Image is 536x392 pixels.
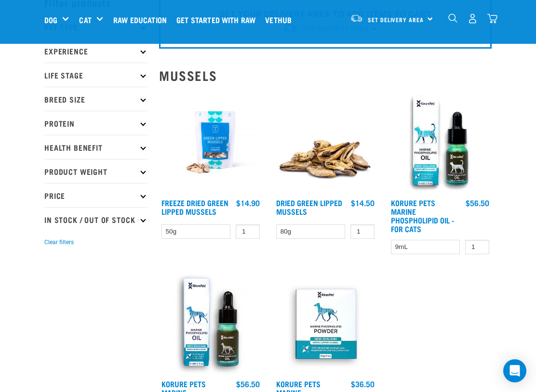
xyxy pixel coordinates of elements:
a: Dog [44,14,57,26]
p: Product Weight [44,159,147,183]
p: Health Benefit [44,135,147,159]
div: $56.50 [466,198,489,207]
img: Cat MP Oilsmaller 1024x1024 [389,91,492,194]
img: OI Lfront 1024x1024 [159,272,262,375]
a: Korure Pets Marine Phospholipid Oil - for Cats [391,200,454,231]
div: $14.90 [236,198,260,207]
img: user.png [468,13,478,24]
div: $56.50 [236,379,260,388]
div: Open Intercom Messenger [503,359,526,382]
p: In Stock / Out Of Stock [44,207,147,231]
p: Life Stage [44,63,147,87]
p: Experience [44,39,147,63]
a: Dried Green Lipped Mussels [276,200,342,213]
img: home-icon-1@2x.png [448,13,457,23]
div: $36.50 [351,379,375,388]
a: Vethub [263,0,299,39]
p: Price [44,183,147,207]
img: home-icon@2x.png [487,13,497,24]
a: Cat [79,14,91,26]
a: Raw Education [111,0,174,39]
input: 1 [350,224,375,239]
img: POWDER01 65ae0065 919d 4332 9357 5d1113de9ef1 1024x1024 [274,272,377,375]
a: Get started with Raw [174,0,263,39]
h2: Mussels [159,68,492,83]
img: 1306 Freeze Dried Mussels 01 [274,91,377,194]
div: $14.50 [351,198,375,207]
a: Freeze Dried Green Lipped Mussels [161,200,228,213]
p: Protein [44,111,147,135]
button: Clear filters [44,238,74,247]
input: 1 [465,240,489,255]
input: 1 [236,224,260,239]
img: van-moving.png [350,14,363,23]
span: Set Delivery Area [368,18,424,21]
img: RE Product Shoot 2023 Nov8551 [159,91,262,194]
p: Breed Size [44,87,147,111]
